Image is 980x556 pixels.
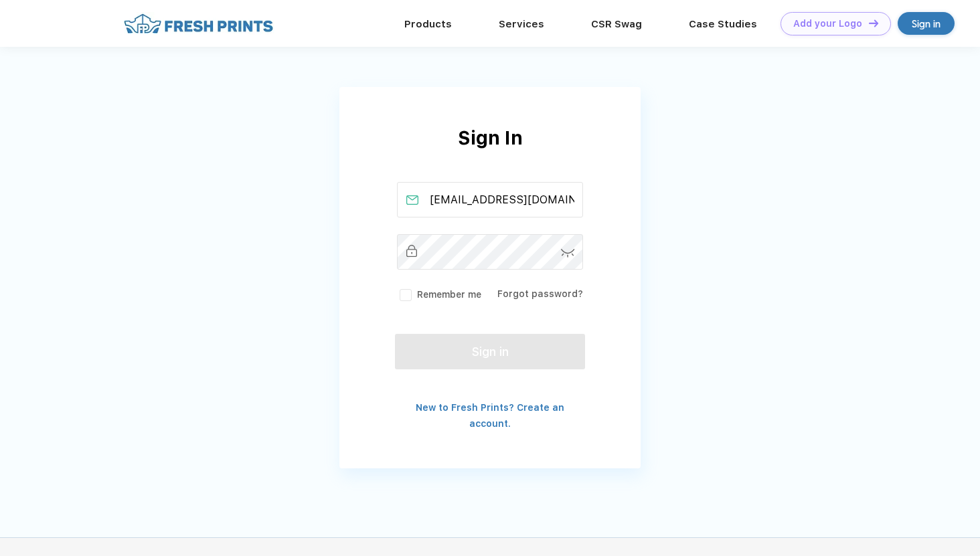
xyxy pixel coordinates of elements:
a: New to Fresh Prints? Create an account. [416,402,564,429]
div: Add your Logo [793,18,862,29]
img: DT [869,19,878,27]
label: Remember me [397,288,481,302]
img: password-icon.svg [561,249,575,258]
a: Sign in [898,12,955,35]
div: Sign in [912,16,941,31]
img: email_active.svg [406,195,418,205]
a: Forgot password? [497,288,583,299]
img: password_inactive.svg [406,245,417,257]
button: Sign in [395,334,585,369]
input: Email [397,182,584,217]
a: Products [404,18,452,30]
div: Sign In [339,124,641,182]
img: fo%20logo%202.webp [120,12,277,35]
